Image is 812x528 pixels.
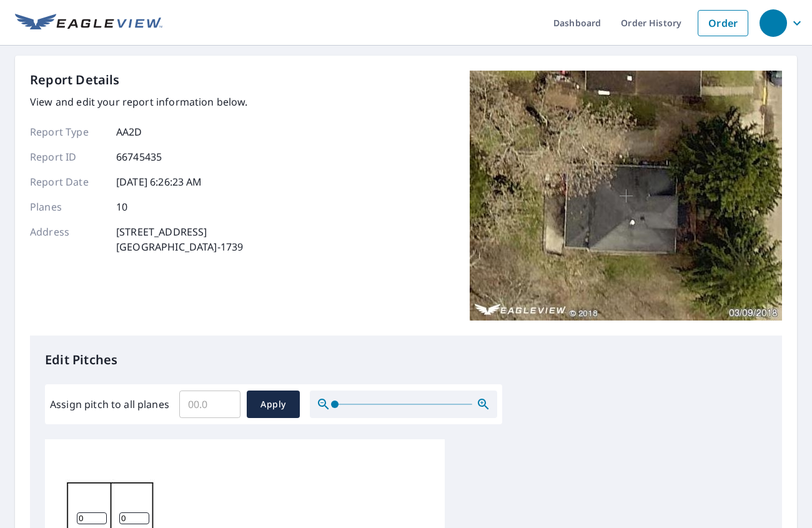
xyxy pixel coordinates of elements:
p: Planes [30,199,105,214]
a: Order [698,10,748,36]
p: AA2D [116,124,142,139]
input: 00.0 [179,387,240,422]
span: Apply [257,397,290,412]
p: Report Date [30,174,105,189]
p: [DATE] 6:26:23 AM [116,174,202,189]
p: Report Type [30,124,105,139]
label: Assign pitch to all planes [50,397,169,412]
button: Apply [247,391,300,418]
p: Address [30,224,105,254]
img: Top image [470,71,782,321]
p: 10 [116,199,127,214]
p: [STREET_ADDRESS] [GEOGRAPHIC_DATA]-1739 [116,224,243,254]
p: Report ID [30,149,105,164]
p: Edit Pitches [45,351,767,369]
p: 66745435 [116,149,162,164]
p: View and edit your report information below. [30,94,248,109]
p: Report Details [30,71,120,89]
img: EV Logo [15,14,162,32]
